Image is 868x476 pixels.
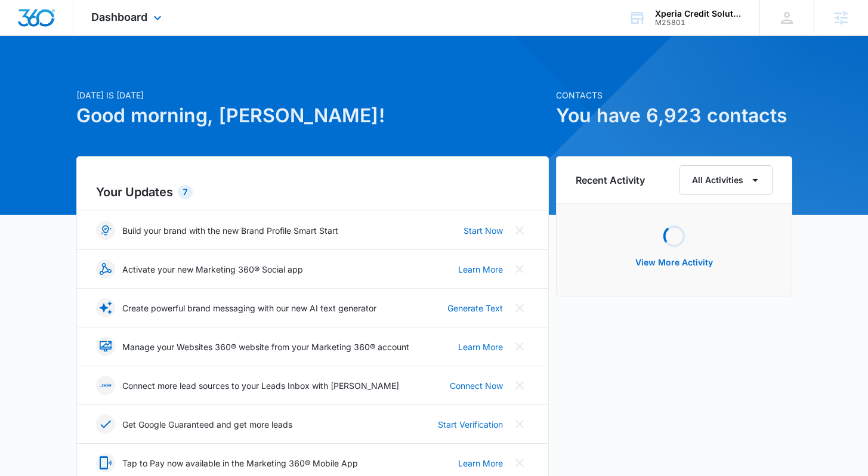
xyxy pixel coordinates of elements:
[510,415,529,434] button: Close
[122,379,399,392] p: Connect more lead sources to your Leads Inbox with [PERSON_NAME]
[76,101,549,130] h1: Good morning, [PERSON_NAME]!
[510,376,529,395] button: Close
[464,224,503,237] a: Start Now
[556,89,792,101] p: Contacts
[122,263,303,276] p: Activate your new Marketing 360® Social app
[91,11,147,23] span: Dashboard
[510,221,529,240] button: Close
[122,224,338,237] p: Build your brand with the new Brand Profile Smart Start
[576,173,645,187] h6: Recent Activity
[655,18,742,27] div: account id
[122,341,409,353] p: Manage your Websites 360® website from your Marketing 360® account
[450,379,503,392] a: Connect Now
[458,341,503,353] a: Learn More
[438,418,503,431] a: Start Verification
[122,302,376,314] p: Create powerful brand messaging with our new AI text generator
[655,9,742,18] div: account name
[122,418,292,431] p: Get Google Guaranteed and get more leads
[510,337,529,356] button: Close
[510,453,529,472] button: Close
[458,263,503,276] a: Learn More
[556,101,792,130] h1: You have 6,923 contacts
[510,298,529,317] button: Close
[510,259,529,279] button: Close
[96,183,529,201] h2: Your Updates
[458,457,503,469] a: Learn More
[122,457,358,469] p: Tap to Pay now available in the Marketing 360® Mobile App
[76,89,549,101] p: [DATE] is [DATE]
[679,165,773,195] button: All Activities
[623,248,725,277] button: View More Activity
[447,302,503,314] a: Generate Text
[178,185,193,199] div: 7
